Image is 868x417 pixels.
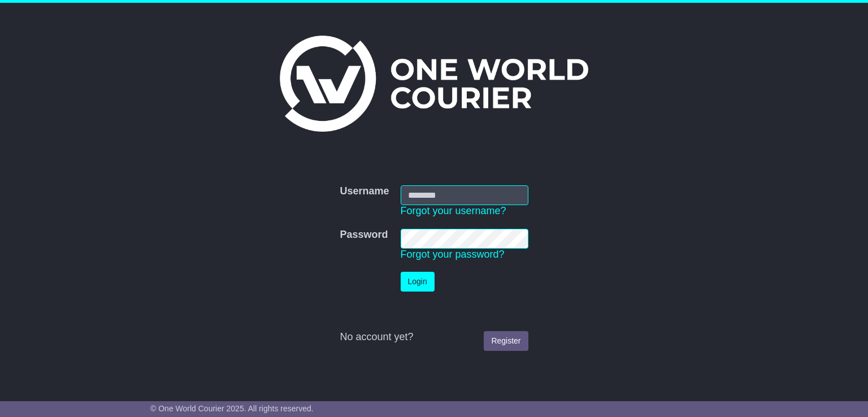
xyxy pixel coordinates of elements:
[484,331,528,351] a: Register
[340,229,388,241] label: Password
[340,185,389,198] label: Username
[150,404,314,413] span: © One World Courier 2025. All rights reserved.
[340,331,528,344] div: No account yet?
[280,36,588,132] img: One World
[401,249,505,260] a: Forgot your password?
[401,272,435,292] button: Login
[401,205,506,216] a: Forgot your username?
